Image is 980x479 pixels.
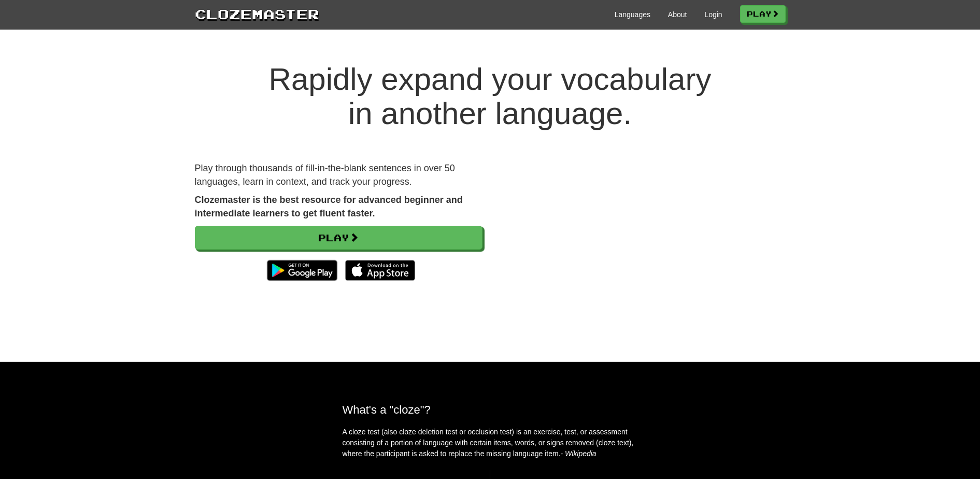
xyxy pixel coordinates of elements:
[343,403,638,416] h2: What's a "cloze"?
[345,260,415,281] img: Download_on_the_App_Store_Badge_US-UK_135x40-25178aeef6eb6b83b96f5f2d004eda3bffbb37122de64afbaef7...
[343,427,638,459] p: A cloze test (also cloze deletion test or occlusion test) is an exercise, test, or assessment con...
[615,9,650,20] a: Languages
[195,4,319,23] a: Clozemaster
[561,449,596,458] em: - Wikipedia
[740,5,786,23] a: Play
[704,9,722,20] a: Login
[262,255,342,286] img: Get it on Google Play
[668,9,687,20] a: About
[195,226,482,250] a: Play
[195,195,463,218] strong: Clozemaster is the best resource for advanced beginner and intermediate learners to get fluent fa...
[195,162,482,188] p: Play through thousands of fill-in-the-blank sentences in over 50 languages, learn in context, and...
